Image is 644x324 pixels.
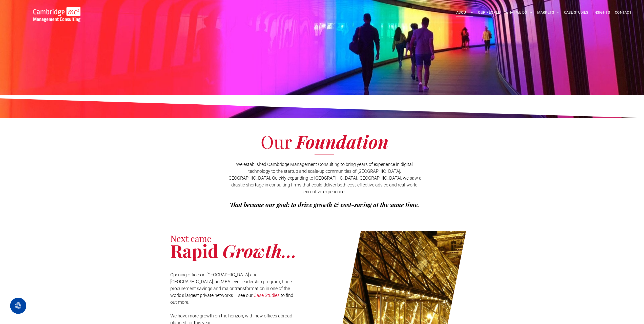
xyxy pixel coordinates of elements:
[170,232,212,244] span: Next came
[170,272,292,298] span: Opening offices in [GEOGRAPHIC_DATA] and [GEOGRAPHIC_DATA], an MBA-level leadership program, huge...
[170,239,218,262] span: Rapid
[254,293,280,298] a: Case Studies
[170,293,293,305] span: to find out more.
[535,9,561,16] a: MARKETS
[475,9,503,16] a: OUR PEOPLE
[612,9,634,16] a: CONTACT
[33,7,80,22] img: Go to Homepage
[222,239,297,262] span: Growth...
[591,9,612,16] a: INSIGHTS
[562,9,591,16] a: CASE STUDIES
[227,162,422,194] span: We established Cambridge Management Consulting to bring years of experience in digital technology...
[454,9,476,16] a: ABOUT
[296,129,388,153] span: Foundation
[261,129,292,153] span: Our
[230,200,419,208] span: That became our goal: to drive growth & cost-saving at the same time.
[503,9,535,16] a: WHAT WE DO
